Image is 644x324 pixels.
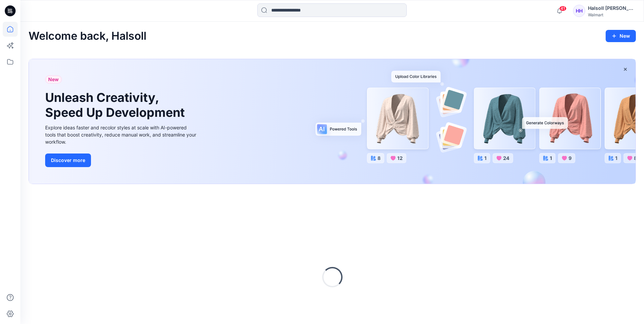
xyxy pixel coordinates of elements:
a: Discover more [45,154,198,167]
span: 41 [559,6,567,11]
button: New [606,30,636,42]
div: Halsoll [PERSON_NAME] Girls Design Team [588,4,636,12]
h2: Welcome back, Halsoll [29,30,146,42]
div: HH [573,5,585,17]
div: Explore ideas faster and recolor styles at scale with AI-powered tools that boost creativity, red... [45,124,198,145]
h1: Unleash Creativity, Speed Up Development [45,90,188,120]
span: New [48,75,59,84]
button: Discover more [45,154,91,167]
div: Walmart [588,12,636,17]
